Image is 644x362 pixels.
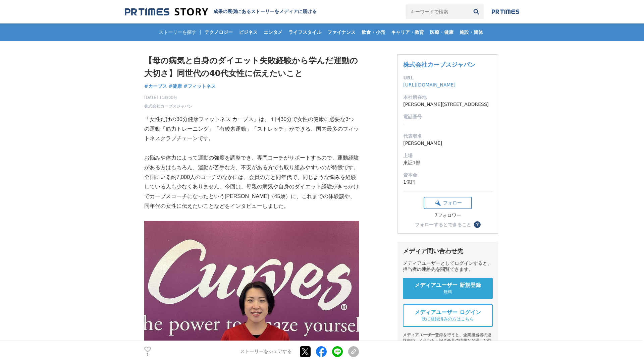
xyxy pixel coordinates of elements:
[403,113,492,120] dt: 電話番号
[403,332,493,361] div: メディアユーザー登録を行うと、企業担当者の連絡先や、イベント・記者会見の情報など様々な特記情報を閲覧できます。 ※内容はストーリー・プレスリリースにより異なります。
[240,349,292,355] p: ストーリーをシェアする
[427,29,456,35] span: 医療・健康
[213,9,317,15] h2: 成果の裏側にあるストーリーをメディアに届ける
[415,282,481,289] span: メディアユーザー 新規登録
[125,7,208,16] img: 成果の裏側にあるストーリーをメディアに届ける
[403,82,455,87] a: [URL][DOMAIN_NAME]
[169,83,182,90] a: #健康
[388,23,427,41] a: キャリア・教育
[202,29,235,35] span: テクノロジー
[403,172,492,179] dt: 資本金
[325,29,358,35] span: ファイナンス
[406,4,469,19] input: キーワードで検索
[403,61,476,68] a: 株式会社カーブスジャパン
[144,83,167,90] a: #カーブス
[261,29,285,35] span: エンタメ
[403,74,492,81] dt: URL
[202,23,235,41] a: テクノロジー
[144,353,151,356] p: 1
[469,4,484,19] button: 検索
[236,29,260,35] span: ビジネス
[359,29,388,35] span: 飲食・小売
[403,247,493,255] div: メディア問い合わせ先
[125,7,317,16] a: 成果の裏側にあるストーリーをメディアに届ける 成果の裏側にあるストーリーをメディアに届ける
[325,23,358,41] a: ファイナンス
[286,29,324,35] span: ライフスタイル
[415,222,471,227] div: フォローするとできること
[286,23,324,41] a: ライフスタイル
[144,54,359,80] h1: 【母の病気と自身のダイエット失敗経験から学んだ運動の大切さ】同世代の40代女性に伝えたいこと
[236,23,260,41] a: ビジネス
[261,23,285,41] a: エンタメ
[403,159,492,166] dd: 東証1部
[403,304,493,327] a: メディアユーザー ログイン 既に登録済みの方はこちら
[457,29,486,35] span: 施設・団体
[183,83,216,90] a: #フィットネス
[169,83,182,89] span: #健康
[403,101,492,108] dd: [PERSON_NAME][STREET_ADDRESS]
[403,179,492,186] dd: 1億円
[144,95,193,101] span: [DATE] 11時00分
[144,83,167,89] span: #カーブス
[422,316,474,322] span: 既に登録済みの方はこちら
[403,133,492,140] dt: 代表者名
[415,309,481,316] span: メディアユーザー ログイン
[144,153,359,173] p: お悩みや体力によって運動の強度を調整でき、専門コーチがサポートするので、運動経験がある方はもちろん、運動が苦手な方、不安がある方でも取り組みやすいのが特徴です。
[403,94,492,101] dt: 本社所在地
[457,23,486,41] a: 施設・団体
[424,213,472,219] div: 7フォロワー
[144,115,359,143] p: 「女性だけの30分健康フィットネス カーブス」は、１回30分で女性の健康に必要な3つの運動「筋力トレーニング」「有酸素運動」「ストレッチ」ができる、国内最多のフィットネスクラブチェーンです。
[144,173,359,211] p: 全国にいる約7,000人のコーチのなかには、会員の方と同年代で、同じような悩みを経験している人も少なくありません。今回は、母親の病気や自身のダイエット経験がきっかけでカーブスコーチになったという...
[183,83,216,89] span: #フィットネス
[427,23,456,41] a: 医療・健康
[424,197,472,209] button: フォロー
[403,152,492,159] dt: 上場
[403,260,493,273] div: メディアユーザーとしてログインすると、担当者の連絡先を閲覧できます。
[388,29,427,35] span: キャリア・教育
[403,278,493,299] a: メディアユーザー 新規登録 無料
[403,140,492,147] dd: [PERSON_NAME]
[443,289,452,295] span: 無料
[475,222,480,227] span: ？
[492,9,519,14] img: prtimes
[403,120,492,127] dd: -
[474,221,481,228] button: ？
[144,103,193,109] a: 株式会社カーブスジャパン
[359,23,388,41] a: 飲食・小売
